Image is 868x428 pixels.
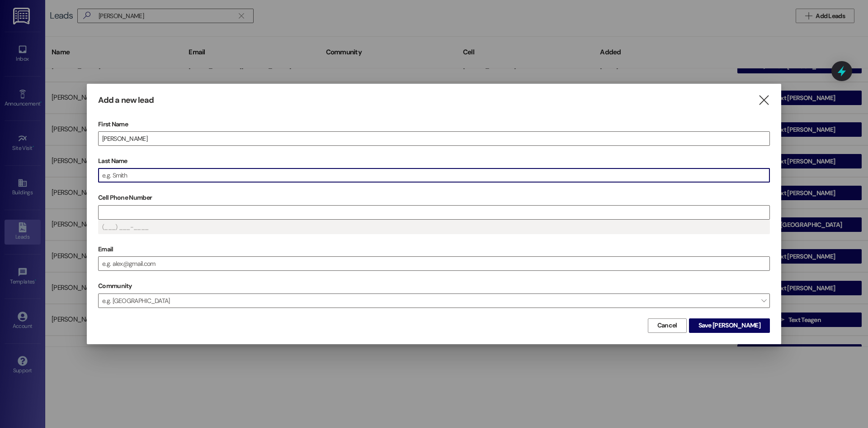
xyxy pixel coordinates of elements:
span: Save [PERSON_NAME] [698,321,760,330]
input: e.g. alex@gmail.com [99,257,769,270]
label: Cell Phone Number [98,191,770,205]
label: First Name [98,117,770,131]
i:  [758,96,770,105]
button: Save [PERSON_NAME] [689,318,770,333]
span: Cancel [657,321,677,330]
input: e.g. Alex [99,132,769,145]
label: Last Name [98,154,770,168]
h3: Add a new lead [98,95,154,106]
label: Email [98,242,770,256]
label: Community [98,279,132,293]
button: Cancel [648,318,687,333]
span: e.g. [GEOGRAPHIC_DATA] [98,293,770,308]
input: e.g. Smith [99,168,769,182]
